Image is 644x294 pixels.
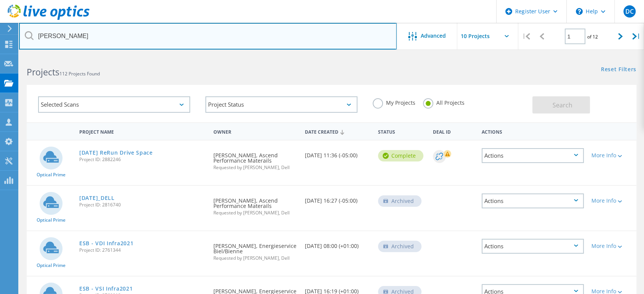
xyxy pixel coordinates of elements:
[373,98,415,105] label: My Projects
[628,23,644,50] div: |
[210,124,301,138] div: Owner
[205,96,357,113] div: Project Status
[301,231,374,256] div: [DATE] 08:00 (+01:00)
[591,198,633,203] div: More Info
[75,124,210,138] div: Project Name
[79,203,206,207] span: Project ID: 2816740
[378,150,423,161] div: Complete
[482,193,584,208] div: Actions
[482,239,584,254] div: Actions
[576,8,583,15] svg: \n
[378,195,421,207] div: Archived
[213,211,297,215] span: Requested by [PERSON_NAME], Dell
[19,23,397,50] input: Search projects by name, owner, ID, company, etc
[591,153,633,158] div: More Info
[374,124,429,138] div: Status
[587,34,598,40] span: of 12
[79,150,153,155] a: [DATE] ReRun Drive Space
[79,195,115,201] a: [DATE]_DELL
[210,141,301,177] div: [PERSON_NAME], Ascend Performance Materails
[482,148,584,163] div: Actions
[38,96,190,113] div: Selected Scans
[210,186,301,223] div: [PERSON_NAME], Ascend Performance Materails
[478,124,588,138] div: Actions
[79,241,133,246] a: ESB - VDI Infra2021
[27,66,59,78] b: Projects
[591,243,633,249] div: More Info
[591,289,633,294] div: More Info
[79,286,133,291] a: ESB - VSI Infra2021
[8,16,90,21] a: Live Optics Dashboard
[37,263,66,268] span: Optical Prime
[213,165,297,170] span: Requested by [PERSON_NAME], Dell
[210,231,301,268] div: [PERSON_NAME], Energieservice Biel/Bienne
[378,241,421,252] div: Archived
[37,173,66,177] span: Optical Prime
[213,256,297,260] span: Requested by [PERSON_NAME], Dell
[301,141,374,166] div: [DATE] 11:36 (-05:00)
[532,96,590,113] button: Search
[429,124,478,138] div: Deal Id
[79,157,206,162] span: Project ID: 2882246
[625,8,633,14] span: DC
[518,23,534,50] div: |
[601,67,636,73] a: Reset Filters
[59,70,100,77] span: 112 Projects Found
[301,186,374,211] div: [DATE] 16:27 (-05:00)
[37,218,66,222] span: Optical Prime
[553,101,572,109] span: Search
[301,124,374,139] div: Date Created
[423,98,465,105] label: All Projects
[421,33,446,38] span: Advanced
[79,248,206,252] span: Project ID: 2761344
